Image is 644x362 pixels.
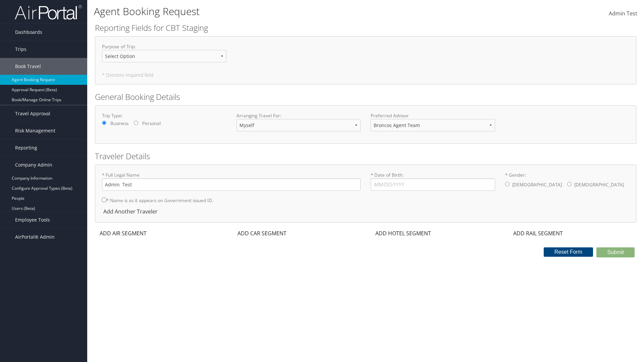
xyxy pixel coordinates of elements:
span: Company Admin [15,157,52,173]
h5: * Denotes required field [102,73,629,77]
label: * Date of Birth: [371,172,495,191]
label: [DEMOGRAPHIC_DATA] [574,178,624,191]
button: Reset Form [544,247,593,257]
select: Purpose of Trip: [102,50,226,62]
span: Travel Approval [15,105,50,122]
h1: Agent Booking Request [94,4,456,18]
span: Dashboards [15,24,42,41]
label: Purpose of Trip : [102,43,226,68]
label: * Name is as it appears on Government issued ID. [102,194,213,206]
div: ADD CAR SEGMENT [233,229,290,237]
img: airportal-logo.png [15,4,82,20]
span: AirPortal® Admin [15,229,55,245]
input: * Name is as it appears on Government issued ID. [102,198,106,202]
span: Book Travel [15,58,41,75]
h2: Reporting Fields for CBT Staging [95,22,636,34]
input: * Gender:[DEMOGRAPHIC_DATA][DEMOGRAPHIC_DATA] [505,182,509,186]
div: ADD AIR SEGMENT [95,229,150,237]
span: Admin Test [609,10,637,17]
label: * Full Legal Name [102,172,361,191]
span: Risk Management [15,122,55,139]
h2: General Booking Details [95,91,636,103]
label: Preferred Advisor [371,112,495,119]
label: Arranging Travel For: [236,112,361,119]
div: Add Another Traveler [102,207,161,216]
label: Trip Type: [102,112,226,119]
span: Employee Tools [15,212,50,228]
input: * Gender:[DEMOGRAPHIC_DATA][DEMOGRAPHIC_DATA] [567,182,572,186]
a: Admin Test [609,3,637,24]
label: Personal [142,120,161,127]
label: [DEMOGRAPHIC_DATA] [512,178,562,191]
button: Submit [596,247,635,257]
input: * Full Legal Name [102,178,361,191]
label: * Gender: [505,172,630,192]
input: * Date of Birth: [371,178,495,191]
span: Trips [15,41,26,58]
div: ADD RAIL SEGMENT [508,229,566,237]
label: Business [110,120,128,127]
div: ADD HOTEL SEGMENT [371,229,434,237]
h2: Traveler Details [95,150,636,162]
span: Reporting [15,139,37,156]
